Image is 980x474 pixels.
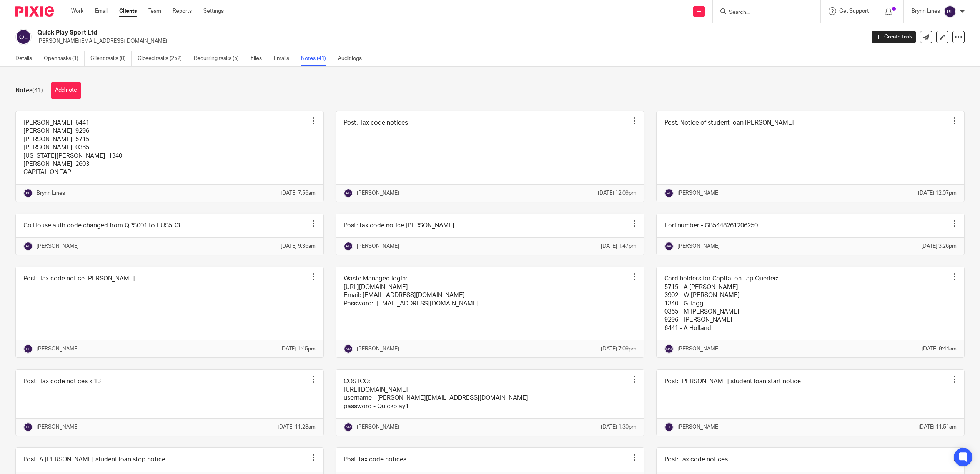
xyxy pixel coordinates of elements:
[677,345,720,353] p: [PERSON_NAME]
[601,242,636,250] p: [DATE] 1:47pm
[677,189,720,197] p: [PERSON_NAME]
[15,87,43,95] h1: Notes
[37,29,695,37] h2: Quick Play Sport Ltd
[32,87,43,93] span: (41)
[278,423,316,431] p: [DATE] 11:23am
[664,422,674,432] img: svg%3E
[338,51,368,66] a: Audit logs
[664,242,674,251] img: svg%3E
[664,189,674,198] img: svg%3E
[357,423,399,431] p: [PERSON_NAME]
[344,242,353,251] img: svg%3E
[95,7,108,15] a: Email
[274,51,295,66] a: Emails
[677,242,720,250] p: [PERSON_NAME]
[37,345,79,353] p: [PERSON_NAME]
[281,189,316,197] p: [DATE] 7:56am
[344,189,353,198] img: svg%3E
[15,6,54,17] img: Pixie
[251,51,268,66] a: Files
[918,423,957,431] p: [DATE] 11:51am
[344,422,353,432] img: svg%3E
[912,7,940,15] p: Brynn Lines
[921,242,957,250] p: [DATE] 3:26pm
[23,344,33,354] img: svg%3E
[601,345,636,353] p: [DATE] 7:09pm
[51,82,81,99] button: Add note
[728,9,797,16] input: Search
[922,345,957,353] p: [DATE] 9:44am
[598,189,636,197] p: [DATE] 12:09pm
[664,344,674,354] img: svg%3E
[280,345,316,353] p: [DATE] 1:45pm
[918,189,957,197] p: [DATE] 12:07pm
[601,423,636,431] p: [DATE] 1:30pm
[23,242,33,251] img: svg%3E
[357,189,399,197] p: [PERSON_NAME]
[839,8,869,14] span: Get Support
[872,31,916,43] a: Create task
[944,5,956,18] img: svg%3E
[173,7,192,15] a: Reports
[357,242,399,250] p: [PERSON_NAME]
[15,51,38,66] a: Details
[71,7,83,15] a: Work
[344,344,353,354] img: svg%3E
[44,51,85,66] a: Open tasks (1)
[37,189,65,197] p: Brynn Lines
[119,7,137,15] a: Clients
[203,7,224,15] a: Settings
[23,422,33,432] img: svg%3E
[194,51,245,66] a: Recurring tasks (5)
[281,242,316,250] p: [DATE] 9:36am
[148,7,161,15] a: Team
[37,37,860,45] p: [PERSON_NAME][EMAIL_ADDRESS][DOMAIN_NAME]
[357,345,399,353] p: [PERSON_NAME]
[15,29,32,45] img: svg%3E
[37,242,79,250] p: [PERSON_NAME]
[23,189,33,198] img: svg%3E
[138,51,188,66] a: Closed tasks (252)
[37,423,79,431] p: [PERSON_NAME]
[90,51,132,66] a: Client tasks (0)
[301,51,332,66] a: Notes (41)
[677,423,720,431] p: [PERSON_NAME]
